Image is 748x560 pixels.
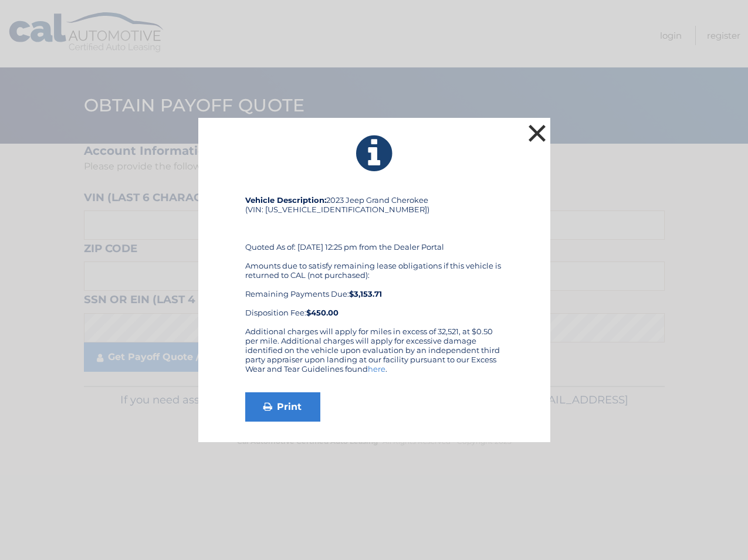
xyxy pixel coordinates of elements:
[526,121,549,145] button: ×
[349,289,382,298] b: $3,153.71
[245,261,503,317] div: Amounts due to satisfy remaining lease obligations if this vehicle is returned to CAL (not purcha...
[306,308,339,317] strong: $450.00
[245,195,503,327] div: 2023 Jeep Grand Cherokee (VIN: [US_VEHICLE_IDENTIFICATION_NUMBER]) Quoted As of: [DATE] 12:25 pm ...
[245,392,320,422] a: Print
[245,195,326,205] strong: Vehicle Description:
[245,327,503,383] div: Additional charges will apply for miles in excess of 32,521, at $0.50 per mile. Additional charge...
[368,364,385,374] a: here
